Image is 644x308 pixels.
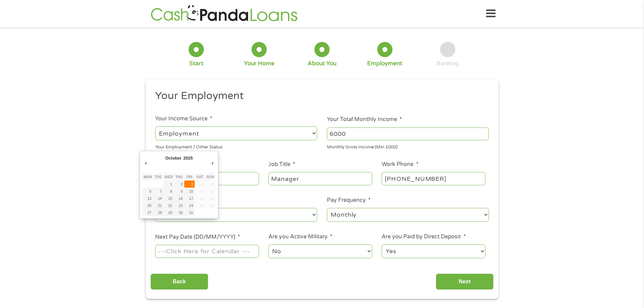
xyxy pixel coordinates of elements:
[153,209,163,216] button: 28
[143,202,153,209] button: 20
[174,195,184,202] button: 16
[327,116,402,123] label: Your Total Monthly Income
[382,161,418,168] label: Work Phone
[163,209,174,216] button: 29
[327,142,489,151] div: Monthly Gross Income (Min 1000)
[164,175,173,179] abbr: Wednesday
[184,181,195,188] button: 3
[382,233,466,240] label: Are you Paid by Direct Deposit
[155,115,212,122] label: Your Income Source
[155,245,259,258] input: Use the arrow keys to pick a date
[367,60,402,67] div: Employment
[153,202,163,209] button: 21
[163,195,174,202] button: 15
[184,202,195,209] button: 24
[268,172,372,185] input: Cashier
[327,127,489,140] input: 1800
[174,181,184,188] button: 2
[143,209,153,216] button: 27
[174,188,184,195] button: 9
[154,175,162,179] abbr: Tuesday
[189,60,204,67] div: Start
[150,274,208,290] input: Back
[183,153,194,163] div: 2025
[164,153,183,163] div: October
[308,60,336,67] div: About You
[174,209,184,216] button: 30
[436,274,494,290] input: Next
[174,202,184,209] button: 23
[163,202,174,209] button: 22
[268,161,295,168] label: Job Title
[149,4,300,23] img: GetLoanNow Logo
[207,175,214,179] abbr: Sunday
[382,172,485,185] input: (231) 754-4010
[143,159,149,168] button: Previous Month
[155,89,484,103] h2: Your Employment
[184,195,195,202] button: 17
[143,175,152,179] abbr: Monday
[268,233,332,240] label: Are you Active Military
[143,188,153,195] button: 6
[163,188,174,195] button: 8
[184,209,195,216] button: 31
[143,195,153,202] button: 13
[153,188,163,195] button: 7
[155,142,317,151] div: Your Employment / Other Status
[163,181,174,188] button: 1
[244,60,275,67] div: Your Home
[184,188,195,195] button: 10
[210,159,216,168] button: Next Month
[436,60,459,67] div: Banking
[153,195,163,202] button: 14
[155,234,240,241] label: Next Pay Date (DD/MM/YYYY)
[175,175,183,179] abbr: Thursday
[327,197,371,204] label: Pay Frequency
[196,175,204,179] abbr: Saturday
[187,175,192,179] abbr: Friday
